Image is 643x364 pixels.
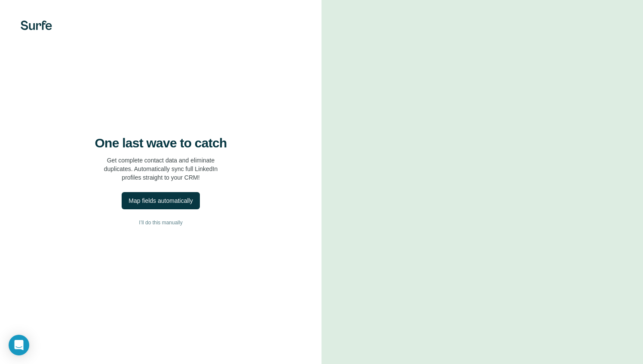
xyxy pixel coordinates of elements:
[95,135,227,151] h4: One last wave to catch
[104,156,218,182] p: Get complete contact data and eliminate duplicates. Automatically sync full LinkedIn profiles str...
[17,216,304,229] button: I’ll do this manually
[21,21,52,30] img: Surfe's logo
[129,196,193,205] div: Map fields automatically
[139,219,182,226] span: I’ll do this manually
[122,192,199,209] button: Map fields automatically
[9,335,29,355] div: Open Intercom Messenger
